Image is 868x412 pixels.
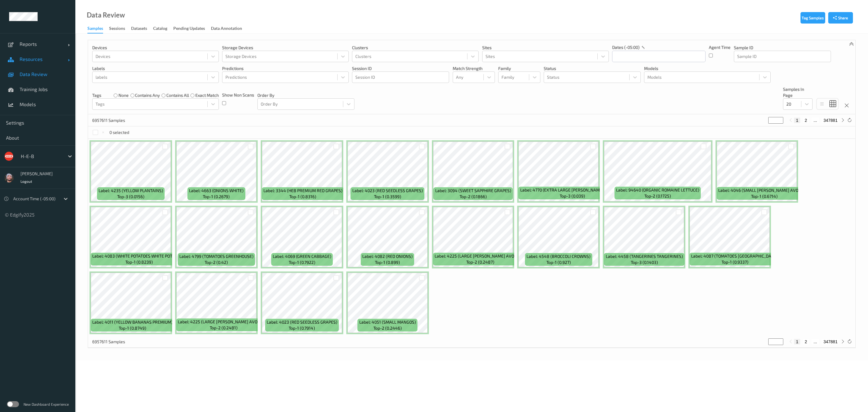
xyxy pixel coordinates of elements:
[211,24,248,33] a: Data Annotation
[359,319,416,325] span: Label: 4051 (SMALL MANGOS)
[289,259,315,265] span: top-1 (0.7922)
[173,24,211,33] a: Pending Updates
[99,188,163,194] span: Label: 4235 (YELLOW PLANTAINS)
[520,187,624,193] span: Label: 4770 (EXTRA LARGE [PERSON_NAME] AVOCADO)
[166,92,189,98] label: contains all
[109,24,131,33] a: Sessions
[783,86,813,98] p: Samples In Page
[109,25,125,33] div: Sessions
[92,92,101,98] p: Tags
[211,25,242,33] div: Data Annotation
[92,339,137,345] p: 6957611 Samples
[362,253,413,259] span: Label: 4082 (RED ONIONS)
[546,259,571,265] span: top-1 (0.927)
[375,259,400,265] span: top-1 (0.899)
[644,65,771,71] p: Models
[289,194,316,200] span: top-1 (0.8316)
[709,44,731,50] p: Agent Time
[92,65,219,71] p: labels
[195,92,219,98] label: exact match
[460,194,487,200] span: top-2 (0.1866)
[644,193,671,199] span: top-2 (0.1725)
[131,24,153,33] a: Datasets
[794,339,800,344] button: 1
[803,118,809,123] button: 2
[87,24,109,33] a: Samples
[87,12,125,18] div: Data Review
[352,45,479,51] p: Clusters
[631,259,658,265] span: top-3 (0.1403)
[189,188,244,194] span: Label: 4663 (ONIONS WHITE)
[173,25,205,33] div: Pending Updates
[257,92,354,98] p: Order By
[435,253,526,259] span: Label: 4225 (LARGE [PERSON_NAME] AVOCADO)
[205,259,228,265] span: top-2 (0.42)
[153,24,173,33] a: Catalog
[178,319,269,325] span: Label: 4225 (LARGE [PERSON_NAME] AVOCADO)
[131,25,147,33] div: Datasets
[466,259,494,265] span: top-2 (0.2487)
[92,319,173,325] span: Label: 4011 (YELLOW BANANAS PREMIUM)
[273,253,331,259] span: Label: 4069 (GREEN CABBAGE)
[718,187,810,193] span: Label: 4046 (SMALL [PERSON_NAME] AVOCADO)
[210,325,237,331] span: top-2 (0.2481)
[800,12,825,24] button: Tag Samples
[822,339,839,344] button: 347881
[109,129,129,135] p: 0 selected
[153,25,167,33] div: Catalog
[544,65,641,71] p: Status
[92,45,219,51] p: Devices
[691,253,779,259] span: Label: 4087 (TOMATOES [GEOGRAPHIC_DATA])
[263,188,342,194] span: Label: 3344 (HEB PREMIUM RED GRAPES)
[734,45,831,51] p: Sample ID
[560,193,585,199] span: top-3 (0.039)
[812,339,819,344] button: ...
[794,118,800,123] button: 1
[117,194,144,200] span: top-3 (0.0156)
[222,45,349,51] p: Storage Devices
[822,118,839,123] button: 347881
[87,25,103,33] div: Samples
[352,65,449,71] p: Session ID
[119,325,146,331] span: top-1 (0.8749)
[482,45,609,51] p: Sites
[453,65,495,71] p: Match Strength
[374,194,401,200] span: top-1 (0.3599)
[812,118,819,123] button: ...
[203,194,230,200] span: top-1 (0.2679)
[803,339,809,344] button: 2
[118,92,129,98] label: none
[373,325,402,331] span: top-2 (0.2446)
[267,319,337,325] span: Label: 4023 (RED SEEDLESS GRAPES)
[527,253,590,259] span: Label: 4548 (BROCCOLI CROWNS)
[289,325,315,331] span: top-1 (0.7914)
[125,259,153,265] span: top-1 (0.8239)
[135,92,160,98] label: contains any
[222,92,254,98] p: Show Non Scans
[606,253,683,259] span: Label: 4458 (TANGERINES TANGERINES)
[612,44,640,50] p: dates (-05:00)
[498,65,540,71] p: Family
[179,253,253,259] span: Label: 4799 (TOMATOES GREENHOUSE)
[616,187,699,193] span: Label: 94640 (ORGANIC ROMAINE LETTUCE)
[92,117,137,123] p: 6957611 Samples
[92,253,186,259] span: Label: 4083 (WHITE POTATOES WHITE POTATOES)
[751,193,778,199] span: top-1 (0.6714)
[222,65,349,71] p: Predictions
[352,188,423,194] span: Label: 4023 (RED SEEDLESS GRAPES)
[722,259,748,265] span: top-1 (0.9337)
[828,12,853,24] button: Share
[435,188,511,194] span: Label: 3094 (SWEET SAPPHIRE GRAPES)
